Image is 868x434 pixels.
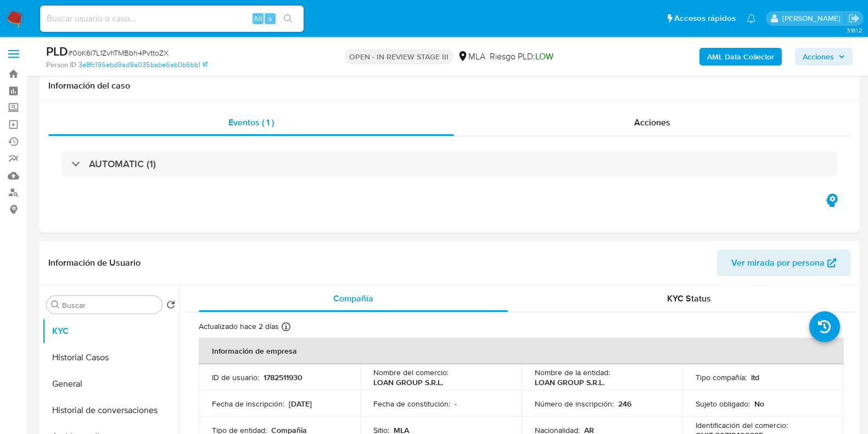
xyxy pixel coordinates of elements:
a: Salir [848,13,860,24]
button: Buscar [51,300,60,309]
p: Tipo compañía : [696,372,747,382]
p: ID de usuario : [212,372,259,382]
button: KYC [42,318,180,344]
th: Información de empresa [199,338,844,364]
span: Acciones [634,116,670,129]
input: Buscar [62,300,158,310]
button: search-icon [277,11,299,26]
p: Actualizado hace 2 días [199,321,279,332]
button: Historial de conversaciones [42,397,180,424]
button: Acciones [795,48,853,65]
span: s [268,13,272,24]
p: Fecha de constitución : [373,399,450,409]
p: 1782511930 [264,372,303,382]
span: Alt [254,13,262,24]
span: LOW [535,50,553,63]
div: AUTOMATIC (1) [61,151,837,177]
p: No [754,399,764,409]
button: Historial Casos [42,344,180,371]
p: 246 [618,399,631,409]
span: Eventos ( 1 ) [228,116,274,129]
button: AML Data Collector [699,48,782,65]
p: OPEN - IN REVIEW STAGE III [345,49,453,64]
button: Volver al orden por defecto [166,300,175,312]
span: Accesos rápidos [674,13,736,24]
p: Nombre del comercio : [373,367,449,377]
p: [DATE] [289,399,312,409]
span: KYC Status [667,292,711,305]
h3: AUTOMATIC (1) [89,158,156,170]
button: General [42,371,180,397]
b: PLD [46,42,68,60]
a: 3e8fc196ebd9ad9a035babe6eb0b6bb1 [79,60,208,70]
p: Fecha de inscripción : [212,399,284,409]
b: Person ID [46,60,76,70]
p: - [455,399,457,409]
h1: Información del caso [48,80,850,91]
button: Ver mirada por persona [717,250,850,276]
span: Compañía [333,292,373,305]
span: Acciones [803,48,834,65]
input: Buscar usuario o caso... [40,12,304,26]
p: Identificación del comercio : [696,420,788,430]
p: LOAN GROUP S.R.L. [373,377,443,387]
div: MLA [457,51,485,63]
span: Riesgo PLD: [490,51,553,63]
b: AML Data Collector [707,48,774,65]
p: Nombre de la entidad : [535,367,610,377]
p: LOAN GROUP S.R.L. [535,377,604,387]
a: Notificaciones [747,14,756,23]
span: Ver mirada por persona [731,250,825,276]
p: florencia.lera@mercadolibre.com [782,13,844,24]
h1: Información de Usuario [48,257,141,268]
p: ltd [751,372,759,382]
p: Número de inscripción : [535,399,614,409]
p: Sujeto obligado : [696,399,750,409]
span: # 0oK6l7L1ZvhTMBbh4PvttoZX [68,47,169,58]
